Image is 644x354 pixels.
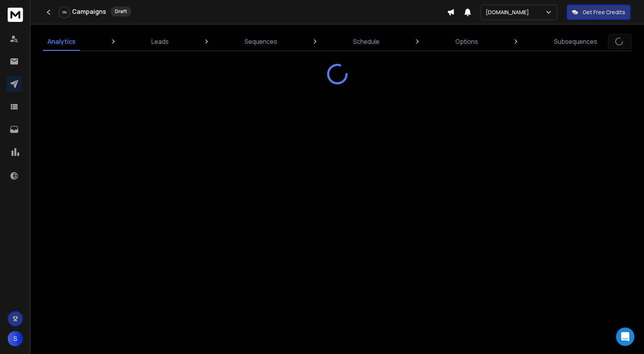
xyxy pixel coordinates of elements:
[353,37,379,46] p: Schedule
[240,32,282,51] a: Sequences
[62,10,67,15] p: 0 %
[147,32,173,51] a: Leads
[549,32,602,51] a: Subsequences
[486,8,532,16] p: [DOMAIN_NAME]
[455,37,478,46] p: Options
[348,32,384,51] a: Schedule
[245,37,277,46] p: Sequences
[43,32,80,51] a: Analytics
[451,32,483,51] a: Options
[72,7,106,16] h1: Campaigns
[8,331,23,346] button: S
[616,328,634,346] div: Open Intercom Messenger
[151,37,169,46] p: Leads
[111,7,131,17] div: Draft
[554,37,597,46] p: Subsequences
[583,8,625,16] p: Get Free Credits
[48,37,76,46] p: Analytics
[567,5,631,20] button: Get Free Credits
